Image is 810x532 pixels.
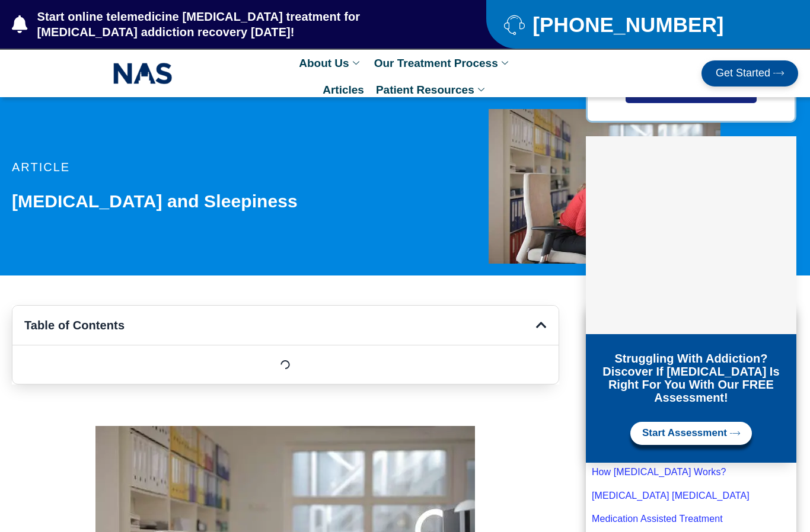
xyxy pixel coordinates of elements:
div: Close table of contents [536,319,547,331]
a: [PHONE_NUMBER] [504,14,780,35]
span: [PHONE_NUMBER] [530,17,723,32]
a: [MEDICAL_DATA] [MEDICAL_DATA] [592,491,750,501]
a: How [MEDICAL_DATA] Works? [592,467,726,477]
h3: Struggling with addiction? Discover if [MEDICAL_DATA] is right for you with our FREE Assessment! [595,352,787,404]
a: Medication Assisted Treatment [592,514,723,524]
img: NAS_email_signature-removebg-preview.png [113,60,173,87]
a: Patient Resources [370,76,493,103]
a: About Us [293,50,368,76]
span: Start online telemedicine [MEDICAL_DATA] treatment for [MEDICAL_DATA] addiction recovery [DATE]! [34,9,439,40]
span: Get Started [716,68,770,79]
span: Start Assessment [642,428,727,439]
a: Get Started [701,60,798,86]
p: article [12,161,411,173]
a: Our Treatment Process [368,50,517,76]
a: Articles [317,76,370,103]
a: Start online telemedicine [MEDICAL_DATA] treatment for [MEDICAL_DATA] addiction recovery [DATE]! [12,9,439,40]
a: Start Assessment [630,422,752,445]
h4: Table of Contents [24,318,536,333]
h1: [MEDICAL_DATA] and Sleepiness [12,191,411,212]
img: woman in red long sleeve shirt sitting on chair while leaning on laptop [489,109,721,264]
